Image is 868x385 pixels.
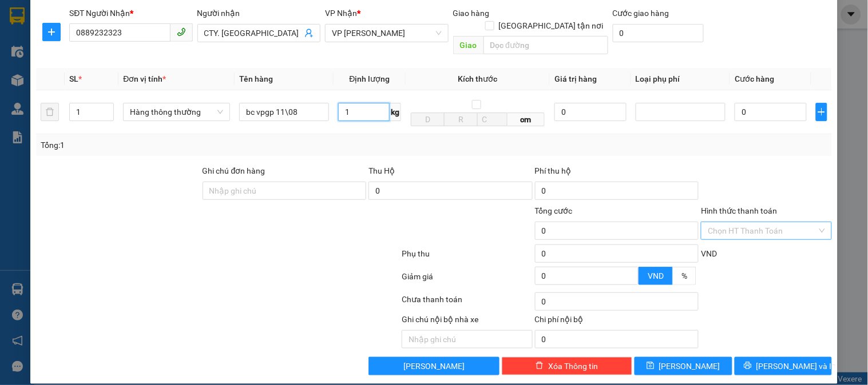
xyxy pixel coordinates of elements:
span: Kích thước [458,74,498,83]
span: cm [508,113,545,126]
span: Increase Value [625,267,638,276]
span: Định lượng [350,74,390,83]
button: plus [816,103,827,121]
label: Hình thức thanh toán [701,206,777,215]
span: [PERSON_NAME] và In [756,360,837,372]
span: VND [648,271,664,280]
span: delete [536,362,544,371]
input: C [477,113,508,126]
span: Decrease Value [625,276,638,284]
div: Phụ thu [401,247,533,267]
input: Ghi chú đơn hàng [203,182,367,200]
div: Người nhận [197,7,320,19]
span: Xóa Thông tin [548,360,598,372]
span: plus [43,27,60,37]
th: Loại phụ phí [631,68,730,90]
span: [GEOGRAPHIC_DATA] tận nơi [494,19,608,32]
span: printer [744,362,752,371]
button: printer[PERSON_NAME] và In [735,357,832,375]
span: Tên hàng [239,74,273,83]
div: SĐT Người Nhận [69,7,192,19]
span: VND [701,249,717,258]
input: Cước giao hàng [613,24,704,42]
span: Giao [453,36,483,54]
input: D [411,113,445,126]
span: kg [390,103,401,121]
span: Increase Value [101,103,113,112]
span: [PERSON_NAME] [659,360,720,372]
span: Giá trị hàng [554,74,597,83]
div: Tổng: 1 [41,139,336,151]
span: VP LÊ HỒNG PHONG [332,25,441,42]
span: up [629,268,636,275]
input: VD: Bàn, Ghế [239,103,329,121]
span: SL [69,74,78,83]
div: Giảm giá [401,270,533,290]
span: [PERSON_NAME] [403,360,465,372]
button: deleteXóa Thông tin [502,357,632,375]
input: R [444,113,478,126]
button: plus [42,23,61,41]
span: Đơn vị tính [123,74,166,83]
span: Cước hàng [735,74,774,83]
span: down [629,277,636,284]
span: user-add [304,29,314,38]
label: Ghi chú đơn hàng [203,166,265,175]
span: VP Nhận [325,9,357,18]
div: Chi phí nội bộ [535,313,699,330]
span: save [647,362,655,371]
button: [PERSON_NAME] [368,357,499,375]
input: Nhập ghi chú [402,330,532,348]
div: Chưa thanh toán [401,293,533,313]
span: phone [177,27,186,37]
span: % [681,271,687,280]
label: Cước giao hàng [613,9,669,18]
button: delete [41,103,59,121]
span: down [104,113,111,120]
span: Tổng cước [535,206,573,215]
button: save[PERSON_NAME] [635,357,732,375]
input: 0 [554,103,627,121]
div: Ghi chú nội bộ nhà xe [402,313,532,330]
input: Dọc đường [483,36,608,54]
span: up [104,105,111,112]
span: plus [817,107,827,117]
div: Phí thu hộ [535,165,699,182]
span: Thu Hộ [368,166,395,175]
span: Hàng thông thường [130,103,223,121]
span: Decrease Value [101,112,113,121]
span: Giao hàng [453,9,490,18]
